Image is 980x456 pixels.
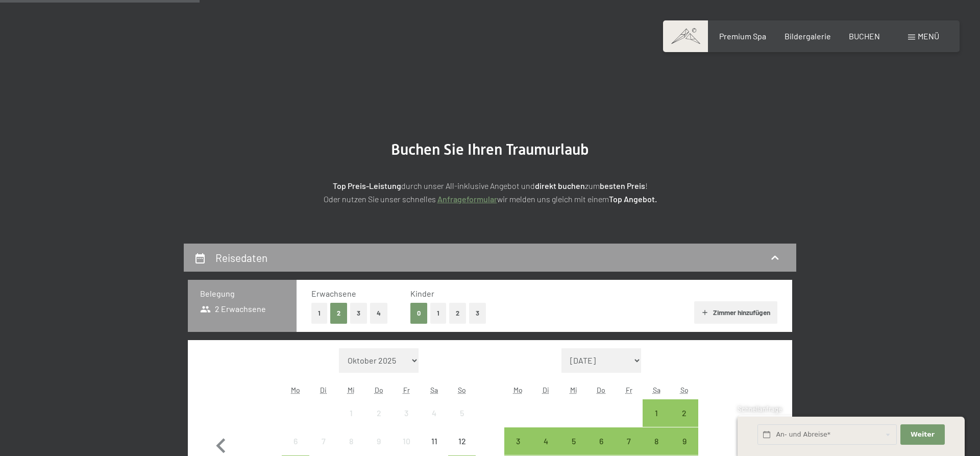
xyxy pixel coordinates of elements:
[504,427,532,455] div: Mon Nov 03 2025
[644,409,669,435] div: 1
[200,288,284,299] h3: Belegung
[643,427,670,455] div: Sat Nov 08 2025
[597,386,605,394] abbr: Donnerstag
[393,399,420,427] div: Anreise nicht möglich
[615,427,643,455] div: Anreise möglich
[738,405,782,413] span: Schnellanfrage
[448,427,476,455] div: Anreise nicht möglich
[532,427,559,455] div: Tue Nov 04 2025
[694,301,777,324] button: Zimmer hinzufügen
[671,427,698,455] div: Sun Nov 09 2025
[849,31,880,41] a: BUCHEN
[421,399,448,427] div: Anreise nicht möglich
[671,427,698,455] div: Anreise möglich
[587,427,615,455] div: Anreise möglich
[449,303,466,324] button: 2
[410,289,434,298] span: Kinder
[911,430,935,439] span: Weiter
[422,409,447,435] div: 4
[918,31,939,41] span: Menü
[559,427,587,455] div: Anreise möglich
[291,386,300,394] abbr: Montag
[535,181,585,190] strong: direkt buchen
[653,386,660,394] abbr: Samstag
[449,409,475,435] div: 5
[348,386,355,394] abbr: Mittwoch
[337,427,365,455] div: Wed Oct 08 2025
[587,427,615,455] div: Thu Nov 06 2025
[337,399,365,427] div: Wed Oct 01 2025
[421,427,448,455] div: Anreise nicht möglich
[282,427,309,455] div: Anreise nicht möglich
[215,251,267,264] h2: Reisedaten
[366,409,391,435] div: 2
[570,386,577,394] abbr: Mittwoch
[900,424,944,445] button: Weiter
[421,399,448,427] div: Sat Oct 04 2025
[309,427,337,455] div: Tue Oct 07 2025
[337,399,365,427] div: Anreise nicht möglich
[370,303,387,324] button: 4
[643,427,670,455] div: Anreise möglich
[365,399,393,427] div: Thu Oct 02 2025
[375,386,383,394] abbr: Donnerstag
[333,181,401,190] strong: Top Preis-Leistung
[600,181,645,190] strong: besten Preis
[785,31,831,41] a: Bildergalerie
[448,399,476,427] div: Anreise nicht möglich
[448,427,476,455] div: Sun Oct 12 2025
[513,386,523,394] abbr: Montag
[311,289,356,298] span: Erwachsene
[469,303,486,324] button: 3
[430,303,446,324] button: 1
[365,399,393,427] div: Anreise nicht möglich
[458,386,466,394] abbr: Sonntag
[671,399,698,427] div: Anreise möglich
[609,194,657,204] strong: Top Angebot.
[430,386,438,394] abbr: Samstag
[680,386,689,394] abbr: Sonntag
[626,386,632,394] abbr: Freitag
[350,303,367,324] button: 3
[365,427,393,455] div: Anreise nicht möglich
[532,427,559,455] div: Anreise möglich
[393,427,420,455] div: Fri Oct 10 2025
[643,399,670,427] div: Sat Nov 01 2025
[504,427,532,455] div: Anreise möglich
[421,427,448,455] div: Sat Oct 11 2025
[330,303,347,324] button: 2
[643,399,670,427] div: Anreise möglich
[337,427,365,455] div: Anreise nicht möglich
[365,427,393,455] div: Thu Oct 09 2025
[403,386,410,394] abbr: Freitag
[394,409,419,435] div: 3
[543,386,549,394] abbr: Dienstag
[338,409,364,435] div: 1
[311,303,327,324] button: 1
[671,399,698,427] div: Sun Nov 02 2025
[615,427,643,455] div: Fri Nov 07 2025
[393,399,420,427] div: Fri Oct 03 2025
[282,427,309,455] div: Mon Oct 06 2025
[320,386,327,394] abbr: Dienstag
[559,427,587,455] div: Wed Nov 05 2025
[393,427,420,455] div: Anreise nicht möglich
[672,409,697,435] div: 2
[235,179,745,205] p: durch unser All-inklusive Angebot und zum ! Oder nutzen Sie unser schnelles wir melden uns gleich...
[200,303,266,315] span: 2 Erwachsene
[309,427,337,455] div: Anreise nicht möglich
[448,399,476,427] div: Sun Oct 05 2025
[719,31,766,41] a: Premium Spa
[410,303,427,324] button: 0
[391,140,589,158] span: Buchen Sie Ihren Traumurlaub
[437,194,497,204] a: Anfrageformular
